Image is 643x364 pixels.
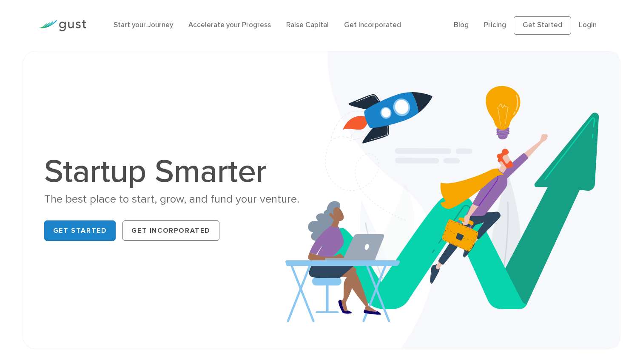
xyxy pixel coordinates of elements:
a: Get Started [44,220,116,241]
div: The best place to start, grow, and fund your venture. [44,192,315,207]
a: Accelerate your Progress [188,21,271,29]
a: Blog [454,21,469,29]
a: Raise Capital [286,21,329,29]
img: Startup Smarter Hero [285,51,620,349]
h1: Startup Smarter [44,155,315,188]
a: Start your Journey [114,21,173,29]
img: Gust Logo [39,20,86,31]
a: Get Incorporated [344,21,401,29]
a: Login [579,21,597,29]
a: Pricing [484,21,506,29]
a: Get Started [514,16,571,35]
a: Get Incorporated [122,220,219,241]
